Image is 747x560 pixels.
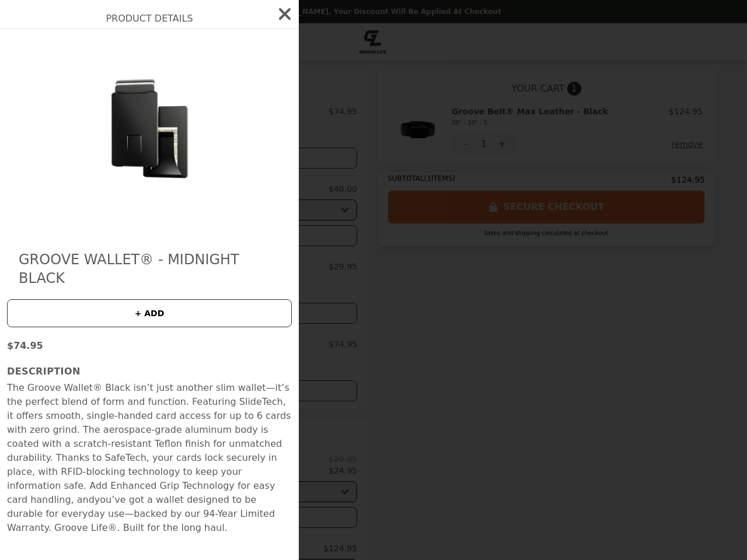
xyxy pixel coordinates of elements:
button: + ADD [7,299,292,327]
h3: Description [7,365,292,379]
p: The Groove Wallet® Black isn’t just another slim wallet—it’s the perfect blend of form and functi... [7,381,292,535]
h2: Groove Wallet® - Midnight Black [19,250,280,288]
img: Money Clip [43,40,256,227]
p: $74.95 [7,339,292,353]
